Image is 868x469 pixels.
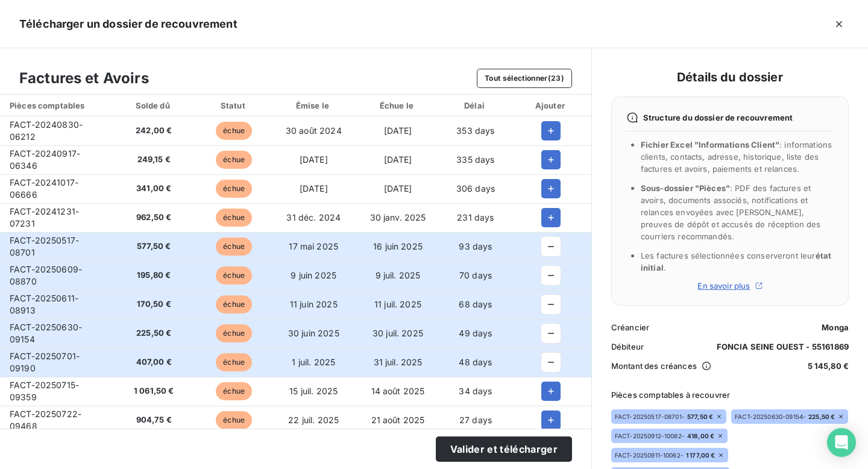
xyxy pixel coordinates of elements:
span: Sous-dossier "Pièces" [641,183,730,193]
td: 231 days [440,203,511,232]
span: échue [216,353,252,371]
span: échue [216,122,252,140]
span: FACT-20241017-06666 [10,177,78,200]
td: 49 days [440,319,511,348]
td: 15 juil. 2025 [272,377,356,406]
td: [DATE] [356,174,440,203]
td: 306 days [440,174,511,203]
td: 27 days [440,406,511,435]
span: FACT-20250701-09190 [10,351,80,373]
span: FACT-20241231-07231 [10,206,79,228]
span: 577,50 € [121,241,187,253]
span: échue [216,238,252,256]
td: 30 juin 2025 [272,319,356,348]
span: Monga [822,323,849,332]
span: En savoir plus [697,281,750,291]
td: 70 days [440,261,511,290]
span: échue [216,382,252,400]
span: FACT-20250611-08913 [10,293,78,315]
span: 341,00 € [121,183,187,195]
span: 225,50 € [121,327,187,339]
span: FACT-20250722-09468 [10,409,81,431]
td: 30 juil. 2025 [356,319,440,348]
td: 21 août 2025 [356,406,440,435]
span: 242,00 € [121,125,187,137]
span: FONCIA SEINE OUEST - 55161869 [717,342,849,351]
span: FACT-20250630-09154 [10,322,82,344]
span: 1 061,50 € [121,385,187,397]
div: FACT-20250517-08701 - [615,412,713,421]
span: 225,50 € [808,412,835,421]
span: 195,80 € [121,269,187,282]
td: [DATE] [272,145,356,174]
div: Statut [199,99,269,112]
span: 904,75 € [121,414,187,426]
span: FACT-20250715-09359 [10,380,79,402]
span: Créancier [611,323,649,332]
td: 9 juil. 2025 [356,261,440,290]
span: échue [216,266,252,285]
td: 22 juil. 2025 [272,406,356,435]
td: 48 days [440,348,511,377]
div: FACT-20250630-09154 - [735,412,835,421]
td: 34 days [440,377,511,406]
td: 17 mai 2025 [272,232,356,261]
span: : PDF des factures et avoirs, documents associés, notifications et relances envoyées avec [PERSON... [641,183,821,241]
span: Débiteur [611,342,644,351]
span: FACT-20240917-06346 [10,148,80,171]
span: FACT-20250609-08870 [10,264,82,286]
div: Solde dû [114,99,194,112]
button: Tout sélectionner(23) [477,69,572,88]
span: échue [216,324,252,342]
div: Émise le [274,99,353,112]
span: Montant des créances [611,361,697,371]
button: Valider et télécharger [436,436,572,462]
span: Les factures sélectionnées conserveront leur . [641,251,831,272]
td: 31 juil. 2025 [356,348,440,377]
td: 9 juin 2025 [272,261,356,290]
span: FACT-20240830-06212 [10,119,83,142]
td: 68 days [440,290,511,319]
span: 407,00 € [121,356,187,368]
td: [DATE] [272,174,356,203]
div: Pièces comptables [2,99,109,112]
td: 1 juil. 2025 [272,348,356,377]
span: 577,50 € [687,412,713,421]
span: 418,00 € [687,432,714,440]
div: Ajouter [514,99,589,112]
span: Fichier Excel "Informations Client" [641,140,779,150]
span: 249,15 € [121,154,187,166]
td: 31 déc. 2024 [272,203,356,232]
span: échue [216,180,252,198]
td: [DATE] [356,145,440,174]
span: Pièces comptables à recouvrer [611,390,849,400]
td: 11 juil. 2025 [356,290,440,319]
span: échue [216,411,252,429]
td: [DATE] [356,116,440,145]
span: échue [216,151,252,169]
span: 5 145,80 € [808,361,849,371]
h5: Télécharger un dossier de recouvrement [19,16,237,33]
td: 30 janv. 2025 [356,203,440,232]
span: Structure du dossier de recouvrement [643,113,793,122]
div: FACT-20250912-10082 - [615,432,714,440]
div: Délai [442,99,509,112]
span: échue [216,209,252,227]
td: 14 août 2025 [356,377,440,406]
span: : informations clients, contacts, adresse, historique, liste des factures et avoirs, paiements et... [641,140,832,174]
div: Open Intercom Messenger [827,428,856,457]
td: 30 août 2024 [272,116,356,145]
td: 16 juin 2025 [356,232,440,261]
td: 11 juin 2025 [272,290,356,319]
div: FACT-20250911-10062 - [615,451,715,459]
td: 93 days [440,232,511,261]
td: 353 days [440,116,511,145]
div: Échue le [358,99,438,112]
h3: Factures et Avoirs [19,68,149,89]
span: 170,50 € [121,298,187,310]
span: 962,50 € [121,212,187,224]
span: 1 177,00 € [686,451,715,459]
span: échue [216,295,252,313]
td: 335 days [440,145,511,174]
h4: Détails du dossier [611,68,849,87]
